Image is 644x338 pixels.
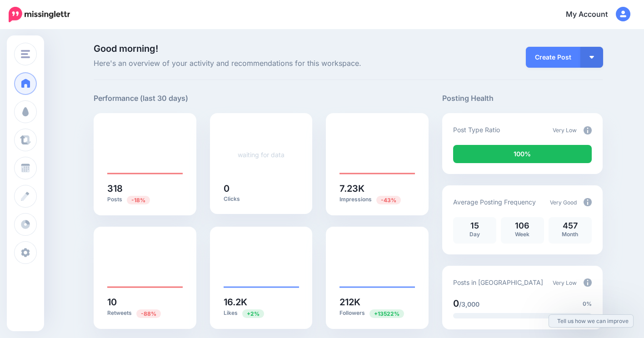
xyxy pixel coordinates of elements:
[339,298,415,307] h5: 212K
[224,195,299,203] p: Clicks
[505,222,539,230] p: 106
[453,145,592,163] div: 100% of your posts in the last 30 days were manually created (i.e. were not from Drip Campaigns o...
[458,222,492,230] p: 15
[94,58,429,70] span: Here's an overview of your activity and recommendations for this workspace.
[238,151,285,159] a: waiting for data
[584,126,592,134] img: info-circle-grey.png
[94,93,188,104] h5: Performance (last 30 days)
[224,309,299,318] p: Likes
[339,309,415,318] p: Followers
[459,300,479,308] span: /3,000
[107,309,183,318] p: Retweets
[453,197,536,207] p: Average Posting Frequency
[136,309,161,318] span: Previous period: 81
[376,196,401,204] span: Previous period: 12.8K
[242,309,264,318] span: Previous period: 16K
[553,279,577,286] span: Very Low
[224,298,299,307] h5: 16.2K
[589,56,594,59] img: arrow-down-white.png
[584,278,592,287] img: info-circle-grey.png
[557,4,630,26] a: My Account
[107,184,183,193] h5: 318
[515,231,529,238] span: Week
[553,127,577,134] span: Very Low
[453,277,543,288] p: Posts in [GEOGRAPHIC_DATA]
[224,184,299,193] h5: 0
[550,199,577,206] span: Very Good
[453,298,459,309] span: 0
[553,222,587,230] p: 457
[339,184,415,193] h5: 7.23K
[107,298,183,307] h5: 10
[369,309,404,318] span: Previous period: 1.55K
[469,231,480,238] span: Day
[107,195,183,204] p: Posts
[526,47,580,68] a: Create Post
[127,196,150,204] span: Previous period: 387
[453,124,500,135] p: Post Type Ratio
[584,198,592,206] img: info-circle-grey.png
[94,43,158,54] span: Good morning!
[9,7,70,22] img: Missinglettr
[21,50,30,58] img: menu.png
[549,315,633,327] a: Tell us how we can improve
[562,231,578,238] span: Month
[583,299,592,308] span: 0%
[339,195,415,204] p: Impressions
[442,93,603,104] h5: Posting Health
